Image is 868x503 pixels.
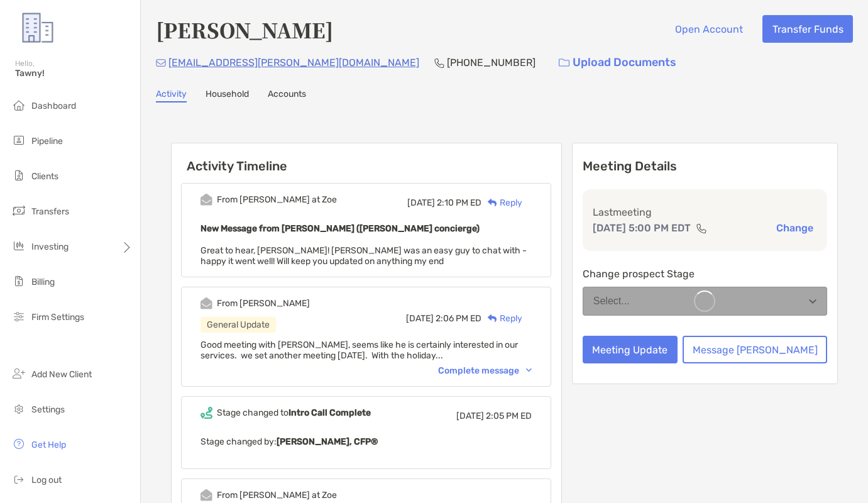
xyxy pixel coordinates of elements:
span: 2:10 PM ED [437,197,481,208]
img: Phone Icon [434,58,444,68]
span: [DATE] [407,197,435,208]
img: Zoe Logo [15,5,60,50]
img: transfers icon [11,203,26,218]
img: communication type [696,223,707,233]
a: Accounts [268,89,306,102]
span: Tawny! [15,68,133,79]
div: From [PERSON_NAME] at Zoe [217,490,337,500]
div: Stage changed to [217,407,371,418]
img: button icon [559,58,569,67]
div: Complete message [438,365,532,376]
img: Email Icon [156,59,166,67]
button: Transfer Funds [762,15,853,43]
b: Intro Call Complete [288,407,371,418]
b: [PERSON_NAME], CFP® [277,436,378,447]
span: Clients [31,171,58,182]
span: Log out [31,475,62,485]
p: [EMAIL_ADDRESS][PERSON_NAME][DOMAIN_NAME] [168,55,419,70]
img: investing icon [11,238,26,253]
a: Household [206,89,249,102]
h4: [PERSON_NAME] [156,15,333,44]
img: Event icon [201,407,212,419]
button: Open Account [665,15,752,43]
img: Reply icon [488,314,497,323]
div: General Update [201,317,276,333]
a: Upload Documents [551,49,684,76]
span: [DATE] [456,411,484,421]
h6: Activity Timeline [172,143,561,174]
p: Meeting Details [583,158,827,174]
span: Firm Settings [31,312,84,323]
span: Billing [31,277,55,287]
img: settings icon [11,401,26,416]
img: Chevron icon [526,368,532,372]
div: From [PERSON_NAME] at Zoe [217,194,337,205]
span: Pipeline [31,136,63,146]
img: clients icon [11,168,26,183]
img: billing icon [11,274,26,289]
img: dashboard icon [11,97,26,113]
p: Stage changed by: [201,434,532,450]
button: Change [772,221,817,235]
p: Last meeting [593,204,817,220]
p: [DATE] 5:00 PM EDT [593,220,691,236]
a: Activity [156,89,187,102]
img: Reply icon [488,199,497,207]
img: firm-settings icon [11,309,26,324]
span: Get Help [31,439,66,450]
p: Change prospect Stage [583,266,827,282]
button: Message [PERSON_NAME] [683,336,827,363]
img: Event icon [201,297,212,309]
span: 2:06 PM ED [436,313,481,324]
span: Transfers [31,206,69,217]
span: Good meeting with [PERSON_NAME], seems like he is certainly interested in our services. we set an... [201,340,518,361]
span: Add New Client [31,369,92,380]
img: pipeline icon [11,133,26,148]
span: Investing [31,241,69,252]
span: 2:05 PM ED [486,411,532,421]
img: Event icon [201,194,212,206]
span: Great to hear, [PERSON_NAME]! [PERSON_NAME] was an easy guy to chat with - happy it went well! Wi... [201,245,527,267]
span: Settings [31,404,65,415]
div: Reply [481,196,522,209]
p: [PHONE_NUMBER] [447,55,536,70]
button: Meeting Update [583,336,678,363]
div: From [PERSON_NAME] [217,298,310,309]
b: New Message from [PERSON_NAME] ([PERSON_NAME] concierge) [201,223,480,234]
img: Event icon [201,489,212,501]
div: Reply [481,312,522,325]
img: add_new_client icon [11,366,26,381]
span: [DATE] [406,313,434,324]
img: get-help icon [11,436,26,451]
img: logout icon [11,472,26,487]
span: Dashboard [31,101,76,111]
